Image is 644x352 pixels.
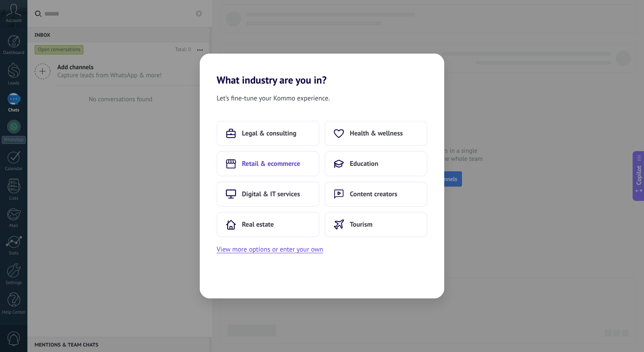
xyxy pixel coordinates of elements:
[350,160,378,168] span: Education
[200,54,444,86] h2: What industry are you in?
[217,212,319,237] button: Real estate
[350,190,397,198] span: Content creators
[217,244,323,255] button: View more options or enter your own
[217,151,319,176] button: Retail & ecommerce
[325,181,427,207] button: Content creators
[325,212,427,237] button: Tourism
[217,93,330,104] span: Let’s fine-tune your Kommo experience.
[217,121,319,146] button: Legal & consulting
[325,121,427,146] button: Health & wellness
[350,129,403,138] span: Health & wellness
[242,160,300,168] span: Retail & ecommerce
[217,181,319,207] button: Digital & IT services
[325,151,427,176] button: Education
[242,129,296,138] span: Legal & consulting
[242,220,274,229] span: Real estate
[350,220,373,229] span: Tourism
[242,190,300,198] span: Digital & IT services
